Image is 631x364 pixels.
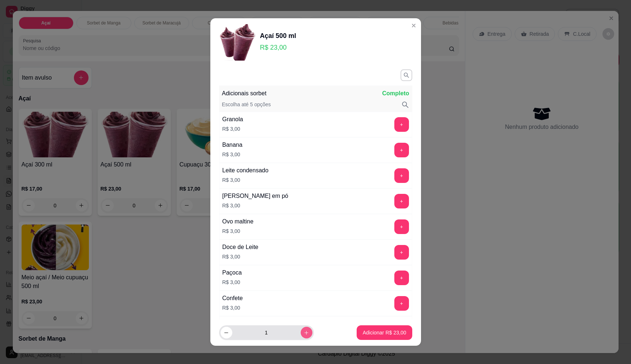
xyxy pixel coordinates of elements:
div: Doce de Leite [222,243,259,252]
div: Leite condensado [222,166,268,175]
button: decrease-product-quantity [221,327,232,338]
p: R$ 3,00 [222,202,289,209]
p: R$ 3,00 [222,227,253,235]
p: R$ 3,00 [222,125,243,133]
p: R$ 23,00 [260,42,296,53]
button: add [394,117,409,132]
button: add [394,271,409,285]
div: Granola [222,115,243,124]
div: Ovo maltine [222,217,253,226]
p: Completo [382,89,409,98]
button: add [394,194,409,208]
button: add [394,245,409,260]
button: add [394,296,409,311]
p: R$ 3,00 [222,253,259,260]
div: Banana [222,141,243,149]
p: Adicionar R$ 23,00 [363,329,406,336]
img: product-image [219,24,256,61]
p: R$ 3,00 [222,304,243,311]
div: Paçoca [222,268,242,277]
div: [PERSON_NAME] em pó [222,192,289,200]
p: Escolha até 5 opções [222,101,271,109]
div: Confete [222,294,243,303]
p: R$ 3,00 [222,279,242,286]
p: R$ 3,00 [222,151,243,158]
button: Adicionar R$ 23,00 [357,325,412,340]
p: Adicionais sorbet [222,89,267,98]
p: R$ 3,00 [222,176,268,184]
button: increase-product-quantity [301,327,312,338]
button: add [394,168,409,183]
div: Açaí 500 ml [260,31,296,41]
button: Close [408,20,420,31]
button: add [394,219,409,234]
button: add [394,143,409,157]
